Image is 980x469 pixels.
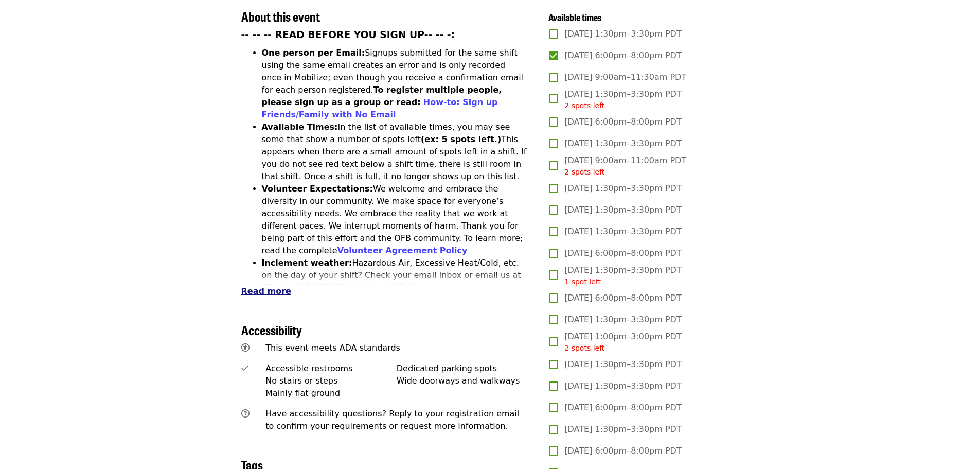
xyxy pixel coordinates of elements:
[564,116,681,128] span: [DATE] 6:00pm–8:00pm PDT
[262,183,528,257] li: We welcome and embrace the diversity in our community. We make space for everyone’s accessibility...
[262,97,498,119] a: How-to: Sign up Friends/Family with No Email
[564,292,681,304] span: [DATE] 6:00pm–8:00pm PDT
[564,204,681,216] span: [DATE] 1:30pm–3:30pm PDT
[564,168,604,176] span: 2 spots left
[265,362,397,375] div: Accessible restrooms
[564,423,681,436] span: [DATE] 1:30pm–3:30pm PDT
[262,184,373,194] strong: Volunteer Expectations:
[397,375,528,387] div: Wide doorways and walkways
[265,409,519,431] span: Have accessibility questions? Reply to your registration email to confirm your requirements or re...
[262,258,352,268] strong: Inclement weather:
[564,445,681,457] span: [DATE] 6:00pm–8:00pm PDT
[564,88,681,111] span: [DATE] 1:30pm–3:30pm PDT
[241,285,291,298] button: Read more
[564,137,681,150] span: [DATE] 1:30pm–3:30pm PDT
[262,85,502,107] strong: To register multiple people, please sign up as a group or read:
[564,277,601,286] span: 1 spot left
[241,321,302,339] span: Accessibility
[262,257,528,319] li: Hazardous Air, Excessive Heat/Cold, etc. on the day of your shift? Check your email inbox or emai...
[241,343,250,353] i: universal-access icon
[262,122,338,132] strong: Available Times:
[265,375,397,387] div: No stairs or steps
[564,247,681,259] span: [DATE] 6:00pm–8:00pm PDT
[564,28,681,40] span: [DATE] 1:30pm–3:30pm PDT
[564,331,681,354] span: [DATE] 1:00pm–3:00pm PDT
[241,7,320,25] span: About this event
[265,343,400,353] span: This event meets ADA standards
[564,71,686,83] span: [DATE] 9:00am–11:30am PDT
[262,48,365,58] strong: One person per Email:
[337,246,468,255] a: Volunteer Agreement Policy
[564,225,681,238] span: [DATE] 1:30pm–3:30pm PDT
[564,182,681,195] span: [DATE] 1:30pm–3:30pm PDT
[564,344,604,352] span: 2 spots left
[265,387,397,399] div: Mainly flat ground
[241,29,455,40] strong: -- -- -- READ BEFORE YOU SIGN UP-- -- -:
[241,286,291,296] span: Read more
[241,363,248,373] i: check icon
[262,47,528,121] li: Signups submitted for the same shift using the same email creates an error and is only recorded o...
[564,264,681,287] span: [DATE] 1:30pm–3:30pm PDT
[421,134,501,144] strong: (ex: 5 spots left.)
[564,402,681,414] span: [DATE] 6:00pm–8:00pm PDT
[564,154,686,178] span: [DATE] 9:00am–11:00am PDT
[564,101,604,110] span: 2 spots left
[564,380,681,392] span: [DATE] 1:30pm–3:30pm PDT
[397,362,528,375] div: Dedicated parking spots
[564,358,681,371] span: [DATE] 1:30pm–3:30pm PDT
[262,121,528,183] li: In the list of available times, you may see some that show a number of spots left This appears wh...
[241,409,250,419] i: question-circle icon
[564,314,681,326] span: [DATE] 1:30pm–3:30pm PDT
[564,49,681,62] span: [DATE] 6:00pm–8:00pm PDT
[548,10,602,24] span: Available times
